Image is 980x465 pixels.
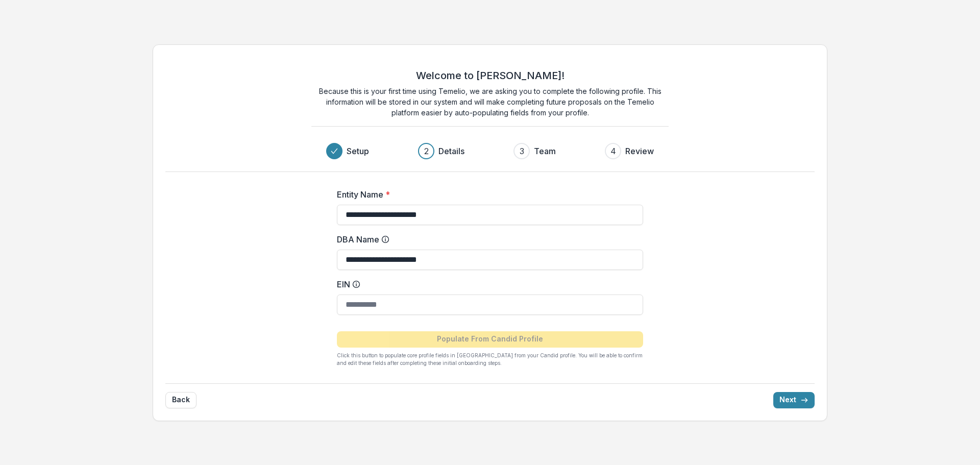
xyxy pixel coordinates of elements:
h2: Welcome to [PERSON_NAME]! [416,69,565,82]
h3: Details [438,145,464,157]
div: 2 [424,145,429,157]
div: 4 [610,145,616,157]
div: 3 [520,145,524,157]
button: Back [165,392,197,408]
h3: Team [534,145,556,157]
p: Click this button to populate core profile fields in [GEOGRAPHIC_DATA] from your Candid profile. ... [337,352,643,367]
label: EIN [337,278,637,290]
p: Because this is your first time using Temelio, we are asking you to complete the following profil... [311,86,669,118]
button: Next [773,392,815,408]
button: Populate From Candid Profile [337,331,643,348]
label: Entity Name [337,188,637,201]
h3: Review [625,145,654,157]
div: Progress [326,143,654,159]
h3: Setup [347,145,369,157]
label: DBA Name [337,233,637,246]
